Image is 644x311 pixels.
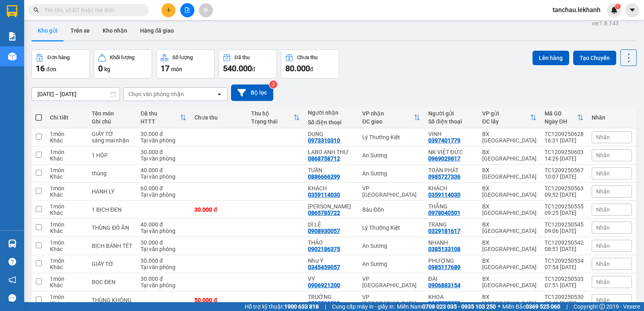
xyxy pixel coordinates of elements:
span: search [33,7,39,13]
div: Chi tiết [50,114,84,121]
div: BX [GEOGRAPHIC_DATA] [482,257,537,270]
div: An Sương [362,261,420,267]
div: 0797530530 [308,300,340,307]
div: 16:31 [DATE] [545,137,584,144]
div: BX [GEOGRAPHIC_DATA] [482,185,537,198]
th: Toggle SortBy [247,107,304,128]
div: Ngày ĐH [545,118,577,125]
button: Lên hàng [533,51,569,65]
button: Số lượng17món [156,49,215,78]
div: 50.000 đ [194,297,243,303]
div: 30.000 đ [194,206,243,213]
div: Chọn văn phòng nhận [128,90,184,98]
div: 1 món [50,239,84,246]
div: 09:52 [DATE] [545,192,584,198]
div: NHANH [428,239,474,246]
div: Số điện thoại [308,119,354,126]
div: TC1209250567 [545,167,584,173]
div: Khác [50,173,84,180]
div: KHÁCH [428,185,474,192]
div: Tên món [92,110,132,117]
div: TC1209250542 [545,239,584,246]
div: LABO ANH THƯ [308,149,354,155]
div: TOÀN PHÁT [428,167,474,173]
div: ĐC lấy [482,118,530,125]
div: 1 món [50,131,84,137]
div: BX [GEOGRAPHIC_DATA] [482,276,537,288]
img: warehouse-icon [8,52,17,61]
span: Nhãn [596,261,610,267]
div: BX [GEOGRAPHIC_DATA] [482,294,537,307]
div: 30.000 đ [140,257,186,264]
span: 540.000 [223,64,252,73]
div: 0969029817 [428,155,460,162]
div: Ghi chú [92,118,132,125]
div: TC1209250628 [545,131,584,137]
div: Thu hộ [251,110,293,117]
div: GIẤY TỜ [92,261,132,267]
div: 0973310310 [308,137,340,144]
div: 09:06 [DATE] [545,228,584,234]
div: TC1209250534 [545,257,584,264]
div: Bàu Đồn [362,206,420,213]
div: GIẤY TỜ [92,131,132,137]
input: Tìm tên, số ĐT hoặc mã đơn [44,6,139,14]
strong: 0708 023 035 - 0935 103 250 [422,303,496,310]
div: BX [GEOGRAPHIC_DATA] [482,167,537,180]
th: Toggle SortBy [358,107,424,128]
div: TC1209250533 [545,276,584,282]
div: Khác [50,264,84,270]
div: 0985117689 [428,264,460,270]
img: icon-new-feature [611,6,618,14]
div: THẢO [308,239,354,246]
div: Khác [50,210,84,216]
div: 0937775850 [428,300,460,307]
span: đ [310,66,313,72]
div: BX [GEOGRAPHIC_DATA] [482,131,537,144]
div: 0908930057 [308,228,340,234]
div: Lý Thường Kiệt [362,134,420,140]
span: 1 [616,4,619,9]
div: VP gửi [482,110,530,117]
span: message [8,294,16,302]
sup: 2 [269,80,277,89]
span: 16 [36,64,45,73]
div: Như Ý [308,257,354,264]
button: aim [199,3,213,17]
span: caret-down [629,6,636,14]
div: 1 món [50,149,84,155]
img: logo-vxr [7,5,17,17]
div: 1 BỊCH ĐEN [92,206,132,213]
div: VP [GEOGRAPHIC_DATA] [362,294,420,307]
div: THÙNG ĐỒ ĂN [92,224,132,231]
span: kg [104,66,110,72]
div: HÀNH LÝ [92,188,132,195]
span: Nhãn [596,206,610,213]
div: Chưa thu [297,55,318,60]
div: 1 món [50,294,84,300]
div: NK VIỆT ĐỨC [428,149,474,155]
div: 1 HỘP [92,152,132,159]
strong: 1900 633 818 [284,303,319,310]
div: Người nhận [308,109,354,116]
button: Bộ lọc [231,84,273,101]
div: 0385133108 [428,246,460,252]
button: Đã thu540.000đ [219,49,277,78]
div: BỊCH BÁNH TÉT [92,243,132,249]
div: ĐÀI [428,276,474,282]
div: Khác [50,246,84,252]
span: đơn [46,66,56,72]
span: Nhãn [596,297,610,303]
div: 1 món [50,167,84,173]
div: VINH [428,131,474,137]
div: Khác [50,137,84,144]
div: BỌC ĐEN [92,279,132,285]
span: Miền Nam [397,302,496,311]
span: copyright [599,304,605,309]
div: An Sương [362,170,420,177]
div: TC1209250530 [545,294,584,300]
div: 10:07 [DATE] [545,173,584,180]
button: Trên xe [64,21,96,40]
div: An Sương [362,152,420,159]
div: Người gửi [428,110,474,117]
